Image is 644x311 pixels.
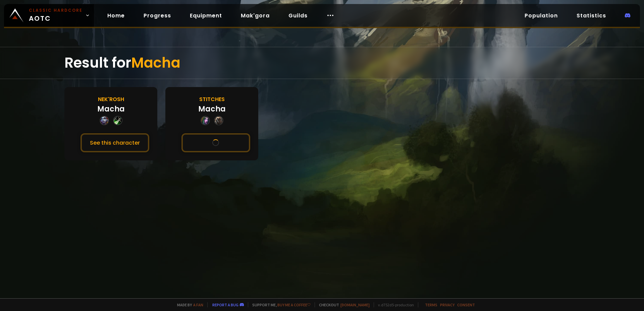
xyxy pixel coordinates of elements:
div: Result for [64,47,580,79]
a: Equipment [184,9,227,22]
span: Support me, [248,302,311,307]
span: Made by [173,302,203,307]
a: Home [102,9,130,22]
a: Terms [425,302,437,307]
a: Guilds [283,9,313,22]
div: Macha [97,103,125,114]
span: Macha [131,53,180,73]
a: Classic HardcoreAOTC [4,4,94,27]
div: Nek'Rosh [98,95,124,103]
div: Stitches [199,95,225,103]
button: See this character [181,133,250,152]
button: See this character [80,133,149,152]
a: a fan [193,302,203,307]
span: v. d752d5 - production [374,302,414,307]
a: Buy me a coffee [277,302,311,307]
span: AOTC [29,7,83,23]
a: Mak'gora [235,9,275,22]
span: Checkout [315,302,370,307]
a: Statistics [571,9,611,22]
a: Privacy [440,302,454,307]
div: Macha [198,103,226,114]
a: Progress [138,9,176,22]
a: Report a bug [212,302,238,307]
a: Consent [457,302,475,307]
small: Classic Hardcore [29,7,83,13]
a: [DOMAIN_NAME] [340,302,370,307]
a: Population [519,9,563,22]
